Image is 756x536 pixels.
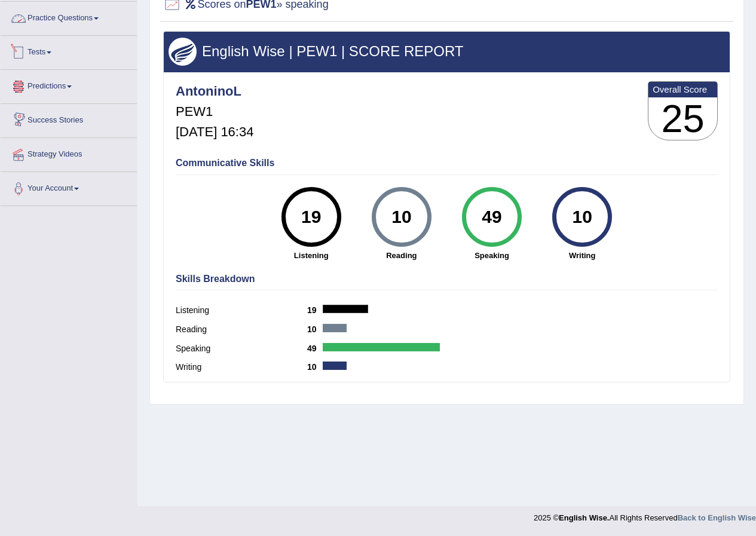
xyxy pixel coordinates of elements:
[169,38,197,66] img: wings.png
[1,172,137,202] a: Your Account
[1,104,137,134] a: Success Stories
[272,250,350,261] strong: Listening
[176,125,253,139] h5: [DATE] 16:34
[307,362,323,372] b: 10
[452,250,531,261] strong: Speaking
[176,84,253,99] h4: AntoninoL
[1,70,137,100] a: Predictions
[176,105,253,119] h5: PEW1
[653,84,713,94] b: Overall Score
[1,36,137,66] a: Tests
[169,44,725,59] h3: English Wise | PEW1 | SCORE REPORT
[176,158,718,169] h4: Communicative Skills
[307,305,323,315] b: 19
[176,342,307,355] label: Speaking
[648,97,717,140] h3: 25
[1,2,137,32] a: Practice Questions
[534,506,756,523] div: 2025 © All Rights Reserved
[559,513,609,522] strong: English Wise.
[289,192,333,242] div: 19
[470,192,513,242] div: 49
[543,250,622,261] strong: Writing
[1,138,137,168] a: Strategy Videos
[678,513,756,522] a: Back to English Wise
[561,192,604,242] div: 10
[176,304,307,317] label: Listening
[362,250,440,261] strong: Reading
[176,274,718,284] h4: Skills Breakdown
[176,323,307,336] label: Reading
[379,192,423,242] div: 10
[176,361,307,373] label: Writing
[307,344,323,353] b: 49
[307,324,323,334] b: 10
